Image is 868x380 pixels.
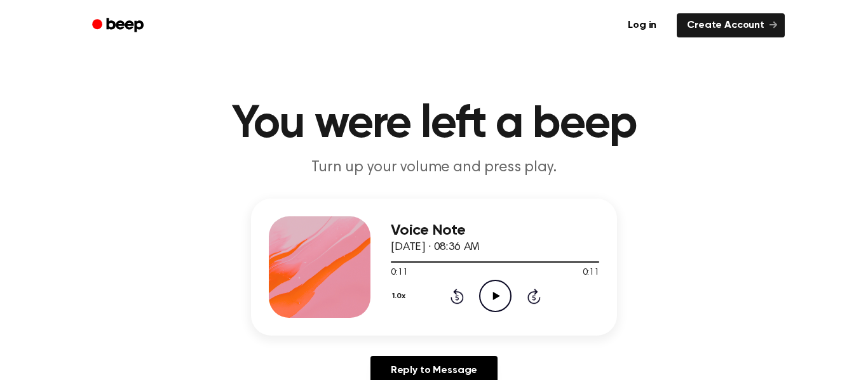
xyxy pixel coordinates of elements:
a: Beep [83,13,155,38]
a: Log in [615,11,669,40]
p: Turn up your volume and press play. [190,157,678,178]
a: Create Account [677,13,785,37]
span: 0:11 [391,266,407,280]
h3: Voice Note [391,222,599,239]
h1: You were left a beep [109,102,759,147]
span: 0:11 [583,266,599,280]
button: 1.0x [391,285,410,307]
span: [DATE] · 08:36 AM [391,242,480,253]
